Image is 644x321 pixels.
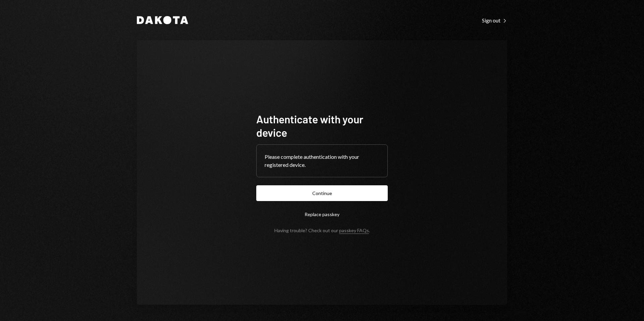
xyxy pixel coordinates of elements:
[482,16,507,24] a: Sign out
[274,228,370,233] div: Having trouble? Check out our .
[265,153,379,169] div: Please complete authentication with your registered device.
[339,228,369,234] a: passkey FAQs
[256,206,388,222] button: Replace passkey
[256,112,388,139] h1: Authenticate with your device
[482,17,507,24] div: Sign out
[256,185,388,201] button: Continue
